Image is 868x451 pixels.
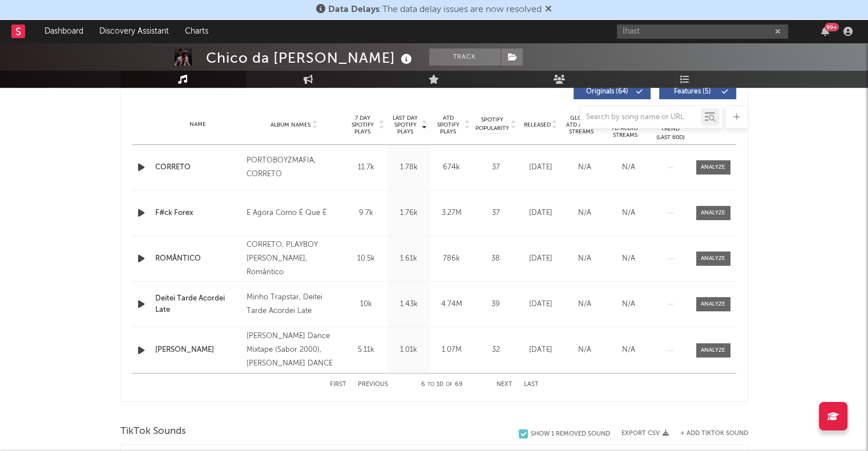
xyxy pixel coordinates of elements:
div: N/A [609,344,648,356]
div: 99 + [825,23,839,31]
div: 5.11k [348,344,385,356]
div: 11.7k [348,162,385,173]
span: Features ( 5 ) [667,88,719,95]
a: Discovery Assistant [91,20,177,43]
button: Track [429,48,500,66]
button: Features(5) [659,84,736,99]
div: [DATE] [522,162,560,173]
div: 1.76k [390,208,427,219]
div: N/A [609,208,648,219]
div: N/A [566,208,604,219]
div: 786k [433,253,470,265]
button: Previous [358,381,388,388]
div: 39 [476,299,516,310]
span: Dismiss [545,5,552,14]
div: [DATE] [522,344,560,356]
div: Show 1 Removed Sound [531,430,610,438]
div: 38 [476,253,516,265]
div: N/A [566,344,604,356]
div: 1.07M [433,344,470,356]
button: Export CSV [621,430,669,437]
div: 674k [433,162,470,173]
div: 1.43k [390,299,427,310]
div: 1.61k [390,253,427,265]
div: N/A [609,299,648,310]
a: [PERSON_NAME] [155,344,241,356]
span: of [446,382,453,387]
div: PORTOBOYZMAFIA, CORRETO [247,154,342,181]
span: TikTok Sounds [120,425,186,438]
button: Originals(64) [574,84,651,99]
div: N/A [566,253,604,265]
span: Originals ( 64 ) [581,88,633,95]
button: Last [524,381,539,388]
input: Search by song name or URL [580,113,701,122]
div: [DATE] [522,299,560,310]
div: 6 10 69 [411,378,474,392]
div: CORRETO, PLAYBOY [PERSON_NAME], Romântico [247,238,342,279]
button: Next [496,381,512,388]
input: Search for artists [617,25,788,39]
div: 37 [476,162,516,173]
a: ROMÂNTICO [155,253,241,265]
a: Deitei Tarde Acordei Late [155,293,241,315]
div: E Agora Como É Que É [247,206,326,220]
a: F#ck Forex [155,208,241,219]
a: Dashboard [37,20,91,43]
button: 99+ [821,27,829,36]
a: CORRETO [155,162,241,173]
div: 10k [348,299,385,310]
span: : The data delay issues are now resolved [328,5,542,14]
span: to [427,382,434,387]
div: 1.01k [390,344,427,356]
a: Charts [177,20,216,43]
div: 37 [476,208,516,219]
div: 1.78k [390,162,427,173]
span: Data Delays [328,5,380,14]
div: N/A [609,162,648,173]
div: N/A [566,299,604,310]
div: 32 [476,344,516,356]
div: [DATE] [522,208,560,219]
button: First [330,381,346,388]
div: 10.5k [348,253,385,265]
div: 9.7k [348,208,385,219]
div: Chico da [PERSON_NAME] [206,48,415,67]
div: N/A [566,162,604,173]
button: + Add TikTok Sound [669,430,748,437]
div: [PERSON_NAME] Dance Mixtape (Sabor 2000), [PERSON_NAME] DANCE [247,330,342,371]
div: 3.27M [433,208,470,219]
div: 4.74M [433,299,470,310]
div: [DATE] [522,253,560,265]
button: + Add TikTok Sound [680,430,748,437]
div: Minho Trapstar, Deitei Tarde Acordei Late [247,291,342,318]
div: N/A [609,253,648,265]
